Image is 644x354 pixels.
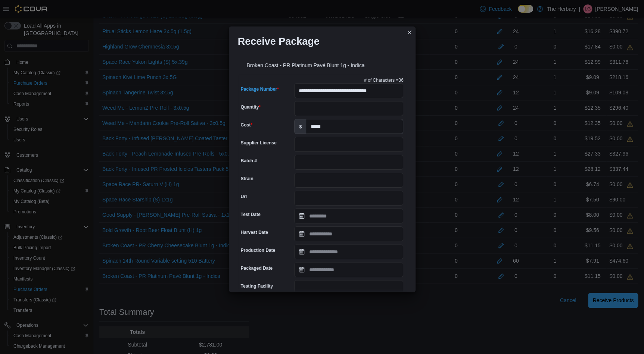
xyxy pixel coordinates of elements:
label: Supplier License [241,140,277,146]
label: $ [295,119,306,134]
label: Production Date [241,247,276,253]
input: Press the down key to open a popover containing a calendar. [294,226,403,241]
label: Test Date [241,212,261,217]
p: # of Characters = 36 [364,77,404,83]
label: Batch # [241,158,257,164]
label: Package Number [241,86,279,92]
label: Testing Facility [241,283,273,289]
button: Closes this modal window [405,28,414,37]
input: Press the down key to open a popover containing a calendar. [294,209,403,223]
label: Cost [241,122,252,128]
label: Packaged Date [241,265,273,271]
label: Url [241,194,247,200]
div: Broken Coast - PR Platinum Pavé Blunt 1g - Indica [238,53,407,74]
label: Quantity [241,104,261,110]
input: Press the down key to open a popover containing a calendar. [294,262,403,277]
h1: Receive Package [238,35,320,47]
label: Strain [241,176,253,182]
label: Harvest Date [241,229,268,235]
input: Press the down key to open a popover containing a calendar. [294,244,403,259]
